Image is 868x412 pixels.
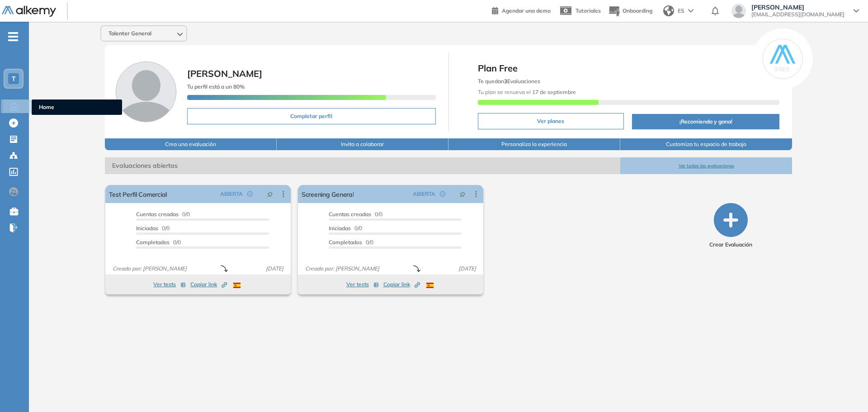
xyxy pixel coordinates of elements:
button: Invita a colaborar [277,138,448,150]
img: arrow [688,9,693,13]
span: Te quedan Evaluaciones [478,78,540,85]
span: [PERSON_NAME] [751,4,844,11]
button: Copiar link [383,279,420,290]
span: [DATE] [455,265,480,273]
span: Cuentas creadas [136,211,179,218]
button: Ver tests [346,279,379,290]
span: Completados [329,239,362,246]
button: Completar perfil [187,108,436,124]
span: ABIERTA [413,190,435,198]
span: Plan Free [478,62,780,75]
button: Ver todas las evaluaciones [620,157,792,174]
span: check-circle [440,191,445,197]
span: Copiar link [190,280,227,289]
span: pushpin [267,190,273,198]
span: Crear Evaluación [709,241,752,249]
button: Customiza tu espacio de trabajo [620,138,792,150]
b: 3 [504,78,507,85]
img: ESP [233,283,241,288]
button: Ver planes [478,113,624,129]
img: world [663,5,674,16]
span: [PERSON_NAME] [187,68,262,79]
img: Logo [2,6,56,17]
span: Talenter General [108,30,151,37]
span: 0/0 [136,239,181,246]
span: Home [39,103,115,111]
span: Tu plan se renueva el [478,89,576,95]
span: Copiar link [383,280,420,289]
i: - [8,36,18,38]
span: Cuentas creadas [329,211,371,218]
a: Agendar una demo [492,5,551,15]
img: Foto de perfil [116,62,176,122]
span: Creado por: [PERSON_NAME] [109,265,190,273]
span: 0/0 [136,211,190,218]
span: Creado por: [PERSON_NAME] [302,265,383,273]
button: pushpin [260,187,280,201]
span: Onboarding [623,7,652,14]
b: 17 de septiembre [531,89,576,95]
button: Copiar link [190,279,227,290]
button: ¡Recomienda y gana! [632,114,780,129]
span: Iniciadas [136,225,158,232]
span: 0/0 [136,225,170,232]
button: Crear Evaluación [709,203,752,249]
a: Test Perfil Comercial [109,185,167,203]
span: 0/0 [329,239,373,246]
span: T [12,75,16,82]
span: check-circle [247,191,253,197]
span: Evaluaciones abiertas [105,157,620,174]
span: [EMAIL_ADDRESS][DOMAIN_NAME] [751,11,844,18]
span: Agendar una demo [502,7,551,14]
button: Personaliza la experiencia [448,138,620,150]
span: ES [678,7,684,15]
span: Tutoriales [576,7,601,14]
span: pushpin [459,190,466,198]
span: 0/0 [329,211,382,218]
span: 0/0 [329,225,362,232]
span: Tu perfil está a un 80% [187,83,245,90]
button: Ver tests [153,279,186,290]
span: Completados [136,239,170,246]
button: pushpin [453,187,472,201]
span: ABIERTA [220,190,243,198]
a: Screening General [302,185,354,203]
span: [DATE] [262,265,287,273]
button: Crea una evaluación [105,138,277,150]
button: Onboarding [608,1,652,21]
img: ESP [426,283,434,288]
span: Iniciadas [329,225,351,232]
